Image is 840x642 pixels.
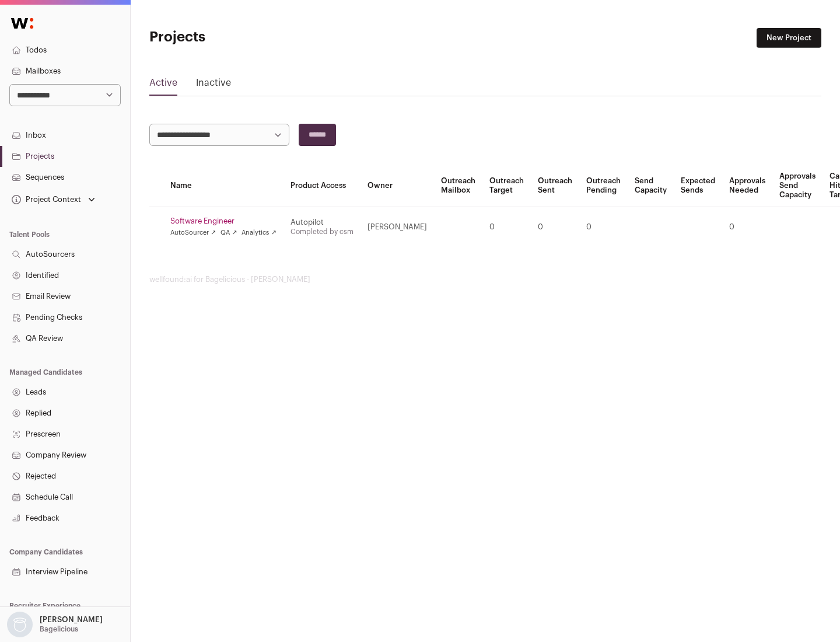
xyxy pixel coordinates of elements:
[5,612,105,637] button: Open dropdown
[674,165,722,207] th: Expected Sends
[170,217,276,226] a: Software Engineer
[9,195,81,204] div: Project Context
[772,165,822,207] th: Approvals Send Capacity
[360,207,434,247] td: [PERSON_NAME]
[482,207,531,247] td: 0
[40,624,78,634] p: Bagelicious
[283,165,360,207] th: Product Access
[482,165,531,207] th: Outreach Target
[163,165,283,207] th: Name
[7,612,33,637] img: nopic.png
[290,228,353,235] a: Completed by csm
[220,228,237,238] a: QA ↗
[434,165,482,207] th: Outreach Mailbox
[722,165,772,207] th: Approvals Needed
[242,228,276,238] a: Analytics ↗
[531,207,579,247] td: 0
[628,165,674,207] th: Send Capacity
[149,275,821,284] footer: wellfound:ai for Bagelicious - [PERSON_NAME]
[579,165,628,207] th: Outreach Pending
[579,207,628,247] td: 0
[40,615,103,624] p: [PERSON_NAME]
[9,191,97,208] button: Open dropdown
[360,165,434,207] th: Owner
[149,76,177,95] a: Active
[149,28,373,47] h1: Projects
[531,165,579,207] th: Outreach Sent
[170,228,216,238] a: AutoSourcer ↗
[722,207,772,247] td: 0
[5,12,40,35] img: Wellfound
[757,28,821,48] a: New Project
[196,76,231,95] a: Inactive
[290,218,353,227] div: Autopilot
